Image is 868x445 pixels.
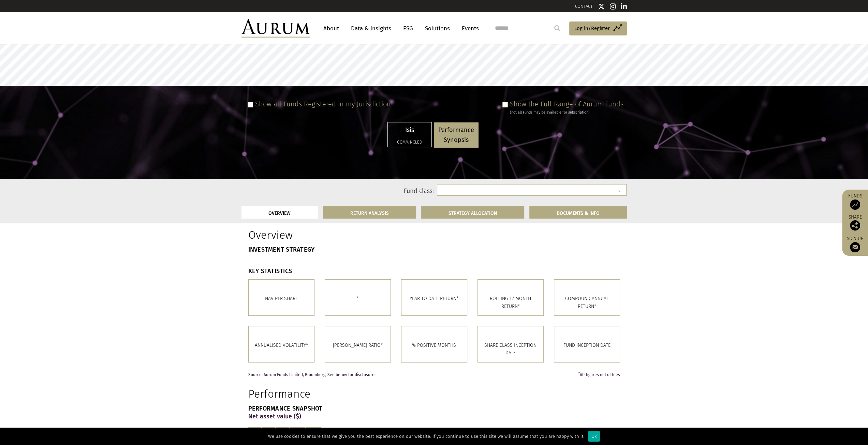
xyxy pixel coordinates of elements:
[483,295,538,310] p: ROLLING 12 MONTH RETURN*
[559,295,615,310] p: COMPOUND ANNUAL RETURN*
[458,22,479,35] a: Events
[621,3,627,10] img: Linkedin icon
[348,22,395,35] a: Data & Insights
[845,215,865,231] div: Share
[248,246,315,253] strong: INVESTMENT STRATEGY
[323,206,416,219] a: RETURN ANALYSIS
[330,342,385,349] p: [PERSON_NAME] RATIO*
[845,193,865,210] a: Funds
[422,22,453,35] a: Solutions
[850,220,860,231] img: Share this post
[578,373,620,377] span: All figures net of fees
[254,342,309,349] p: ANNUALISED VOLATILITY*
[550,21,564,35] input: Submit
[248,228,429,241] h1: Overview
[575,4,593,9] a: CONTACT
[254,295,309,302] p: Nav per share
[559,342,615,349] p: FUND INCEPTION DATE
[241,19,310,38] img: Aurum
[248,405,323,412] strong: PERFORMANCE SNAPSHOT
[610,3,616,10] img: Instagram icon
[248,413,301,420] strong: Net asset value ($)
[569,21,627,36] a: Log in/Register
[320,22,342,35] a: About
[850,242,860,252] img: Sign up to our newsletter
[248,387,429,400] h1: Performance
[407,342,462,349] p: % POSITIVE MONTHS
[248,373,377,377] span: Source: Aurum Funds Limited, Bloomberg, See below for disclosures
[598,3,605,10] img: Twitter icon
[407,295,462,302] p: YEAR TO DATE RETURN*
[400,22,416,35] a: ESG
[588,431,600,442] div: Ok
[510,109,623,116] div: (not all Funds may be available for subscription)
[845,236,865,252] a: Sign up
[529,206,627,219] a: DOCUMENTS & INFO
[421,206,524,219] a: STRATEGY ALLOCATION
[307,187,434,196] label: Fund class:
[392,125,427,135] p: Isis
[438,125,474,145] p: Performance Synopsis
[483,342,538,357] p: SHARE CLASS INCEPTION DATE
[248,267,292,275] strong: KEY STATISTICS
[255,100,391,108] label: Show all Funds Registered in my Jurisdiction
[574,24,610,32] span: Log in/Register
[850,199,860,210] img: Access Funds
[392,140,427,144] h5: Commingled
[510,100,623,108] label: Show the Full Range of Aurum Funds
